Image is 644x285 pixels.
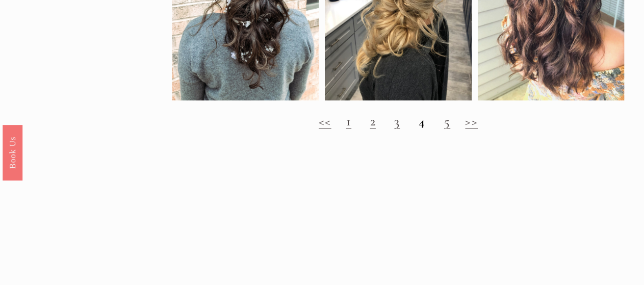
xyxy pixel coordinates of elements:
[3,124,22,180] a: Book Us
[466,113,478,129] a: >>
[370,113,376,129] a: 2
[419,113,425,129] strong: 4
[444,113,450,129] a: 5
[319,113,331,129] a: <<
[346,113,351,129] a: 1
[395,113,400,129] a: 3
